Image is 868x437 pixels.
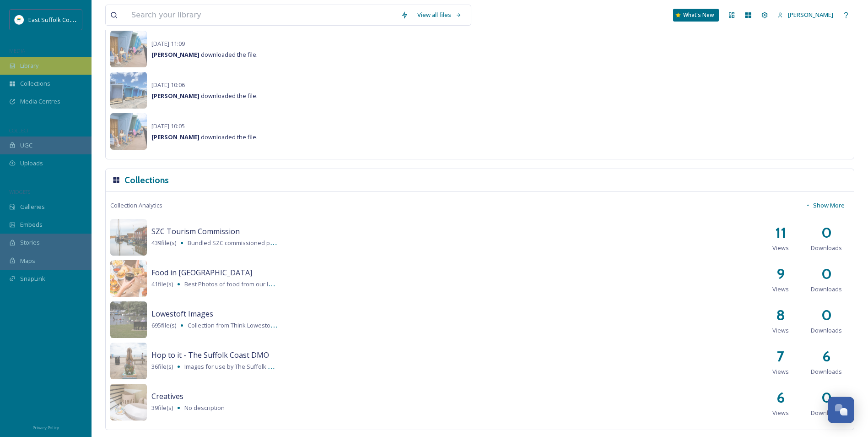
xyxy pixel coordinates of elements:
span: Downloads [811,409,842,417]
img: 1906dcc2-18b0-4ecb-9d05-0a940b41c239.jpg [110,31,147,67]
img: fe31fdca-83ba-47e8-9fc4-addc3d4a5b6a.jpg [110,301,147,338]
span: WIDGETS [9,188,30,195]
span: Hop to it - The Suffolk Coast DMO [151,350,269,360]
span: Views [772,409,789,417]
span: SZC Tourism Commission [151,226,240,236]
span: Best Photos of food from our library [184,279,284,288]
span: downloaded the file. [151,50,258,59]
h2: 0 [821,387,832,409]
h2: 8 [776,304,785,326]
span: downloaded the file. [151,92,258,100]
h2: 0 [821,263,832,285]
span: Views [772,244,789,252]
span: [DATE] 11:09 [151,39,185,48]
h2: 7 [777,345,784,367]
span: Images for use by The Suffolk Coast DMO to promote Hop to it! [GEOGRAPHIC_DATA] 2025 [184,362,430,371]
span: SnapLink [20,274,45,283]
span: Views [772,367,789,376]
img: ESC%20Logo.png [15,15,24,24]
span: Downloads [811,326,842,335]
strong: [PERSON_NAME] [151,133,199,141]
span: No description [184,404,225,412]
h2: 9 [776,263,785,285]
span: Embeds [20,220,43,229]
h3: Collections [124,174,169,187]
span: East Suffolk Council [28,15,82,24]
span: UGC [20,141,32,150]
strong: [PERSON_NAME] [151,92,199,100]
span: Views [772,326,789,335]
span: Downloads [811,367,842,376]
img: a786099f-452b-45f1-b9c6-e4542a03cb61.jpg [110,384,147,421]
span: Library [20,61,38,70]
input: Search your library [127,5,396,25]
span: Collection Analytics [110,201,162,210]
span: Stories [20,238,40,247]
span: 439 file(s) [151,239,176,247]
h2: 0 [821,222,832,244]
span: [DATE] 10:05 [151,122,185,130]
span: Creatives [151,391,183,401]
button: Open Chat [828,397,854,423]
span: COLLECT [9,127,29,134]
span: 41 file(s) [151,280,173,289]
a: Privacy Policy [32,421,59,432]
span: Collections [20,79,50,88]
span: Media Centres [20,97,60,106]
h2: 11 [775,222,786,244]
span: Downloads [811,285,842,294]
h2: 6 [822,345,830,367]
img: d45f6c02-c1f2-44eb-8a40-818f62e47710.jpg [110,343,147,379]
span: 39 file(s) [151,404,173,412]
h2: 0 [821,304,832,326]
span: Views [772,285,789,294]
a: [PERSON_NAME] [773,6,838,24]
img: edf8d634-7754-46d4-a407-0568af94d2fe.jpg [110,72,147,109]
span: Lowestoft Images [151,309,213,319]
span: 695 file(s) [151,321,176,330]
strong: [PERSON_NAME] [151,50,199,59]
span: [PERSON_NAME] [788,11,833,19]
span: Maps [20,257,35,265]
span: Downloads [811,244,842,252]
span: [DATE] 10:06 [151,81,185,89]
img: 575572a0-ce7d-480e-aed7-3aa46c6a677e.jpg [110,260,147,297]
img: 1906dcc2-18b0-4ecb-9d05-0a940b41c239.jpg [110,113,147,150]
span: Galleries [20,202,45,211]
a: View all files [413,6,466,24]
span: Collection from Think Lowestoft and others [188,321,306,329]
span: Food in [GEOGRAPHIC_DATA] [151,268,252,278]
a: What's New [673,9,719,22]
span: Bundled SZC commissioned photography, highest resolution [188,238,355,247]
span: Uploads [20,159,43,168]
span: 36 file(s) [151,362,173,371]
img: b09fa9e8-3e9d-49a3-9c9f-f3fdc91d5988.jpg [110,219,147,256]
span: downloaded the file. [151,133,258,141]
span: Privacy Policy [32,425,59,431]
h2: 6 [776,387,785,409]
span: MEDIA [9,47,25,54]
button: Show More [801,197,849,214]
